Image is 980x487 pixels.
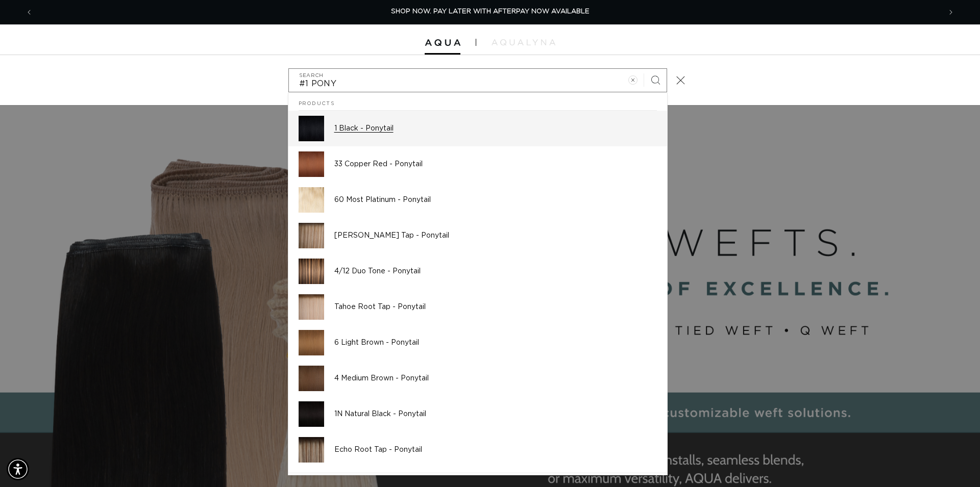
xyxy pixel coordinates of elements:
img: 4 Medium Brown - Ponytail [299,366,324,391]
img: Victoria Root Tap - Ponytail [299,223,324,248]
img: 1N Natural Black - Ponytail [299,401,324,427]
p: [PERSON_NAME] Tap - Ponytail [334,231,657,240]
p: 6 Light Brown - Ponytail [334,338,657,347]
p: 4/12 Duo Tone - Ponytail [334,267,657,276]
img: aqualyna.com [492,39,555,45]
button: Next announcement [940,3,962,22]
a: Tahoe Root Tap - Ponytail [288,289,667,325]
p: Echo Root Tap - Ponytail [334,445,657,454]
a: 1N Natural Black - Ponytail [288,396,667,432]
p: Tahoe Root Tap - Ponytail [334,302,657,312]
button: Close [670,69,692,91]
p: 1 Black - Ponytail [334,124,657,133]
input: Search [289,69,667,92]
p: 4 Medium Brown - Ponytail [334,374,657,383]
a: 33 Copper Red - Ponytail [288,146,667,182]
img: Aqua Hair Extensions [425,39,460,46]
img: 60 Most Platinum - Ponytail [299,187,324,213]
img: 4/12 Duo Tone - Ponytail [299,259,324,284]
p: 1N Natural Black - Ponytail [334,409,657,419]
a: 4 Medium Brown - Ponytail [288,361,667,396]
span: SHOP NOW. PAY LATER WITH AFTERPAY NOW AVAILABLE [391,8,590,15]
img: 6 Light Brown - Ponytail [299,330,324,355]
button: Search [644,69,667,91]
button: Previous announcement [18,3,40,22]
p: 60 Most Platinum - Ponytail [334,195,657,204]
a: 6 Light Brown - Ponytail [288,325,667,361]
a: 60 Most Platinum - Ponytail [288,182,667,218]
img: Echo Root Tap - Ponytail [299,437,324,463]
button: Clear search term [622,69,644,91]
iframe: Chat Widget [929,438,980,487]
img: 1 Black - Ponytail [299,116,324,141]
h2: Products [299,93,657,111]
img: 33 Copper Red - Ponytail [299,151,324,177]
img: Tahoe Root Tap - Ponytail [299,294,324,320]
a: [PERSON_NAME] Tap - Ponytail [288,218,667,253]
a: Echo Root Tap - Ponytail [288,432,667,468]
p: 33 Copper Red - Ponytail [334,160,657,169]
div: Accessibility Menu [7,458,29,480]
a: 1 Black - Ponytail [288,111,667,146]
a: 4/12 Duo Tone - Ponytail [288,253,667,289]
